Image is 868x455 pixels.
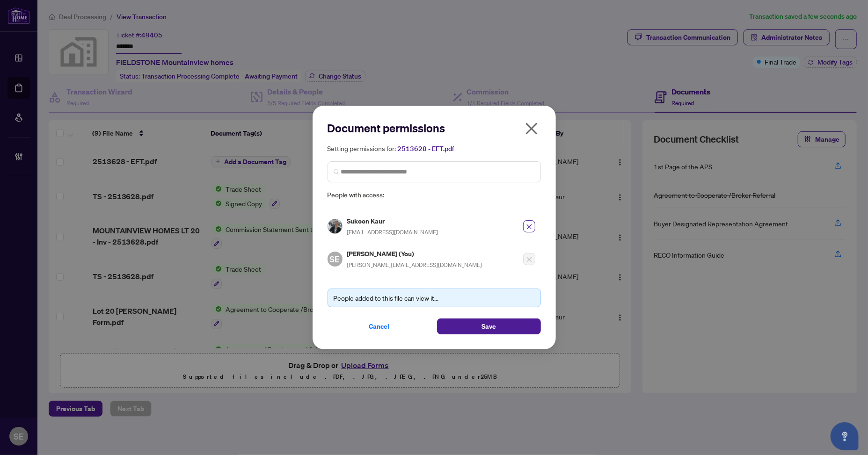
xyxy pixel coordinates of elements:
button: Cancel [328,318,431,334]
h5: Setting permissions for: [328,143,541,154]
h5: [PERSON_NAME] (You) [347,248,482,259]
span: close [524,121,539,136]
span: 2513628 - EFT.pdf [398,144,454,153]
span: People with access: [328,190,541,201]
img: search_icon [334,169,339,174]
h5: Sukoon Kaur [347,216,438,226]
img: Profile Icon [328,219,342,233]
div: People added to this file can view it... [334,293,535,303]
span: [EMAIL_ADDRESS][DOMAIN_NAME] [347,229,438,236]
span: close [526,224,532,230]
span: SE [330,253,340,266]
h2: Document permissions [328,121,541,136]
span: [PERSON_NAME][EMAIL_ADDRESS][DOMAIN_NAME] [347,261,482,268]
button: Open asap [831,422,859,450]
button: Save [437,318,541,334]
span: Save [481,319,496,334]
span: Cancel [369,319,390,334]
